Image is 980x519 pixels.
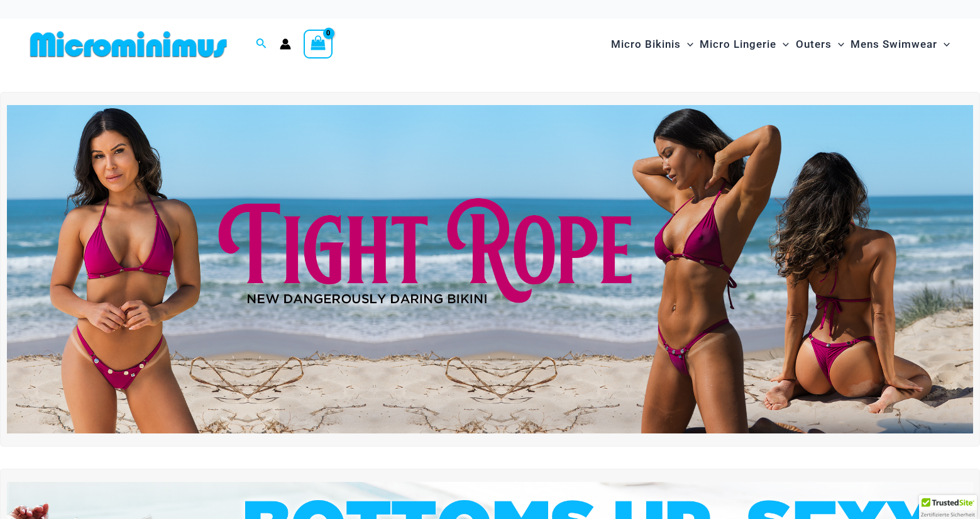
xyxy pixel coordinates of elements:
[776,28,789,60] span: Menu Toggle
[608,25,696,64] a: Micro BikinisMenu ToggleMenu Toggle
[611,28,681,60] span: Micro Bikinis
[793,25,847,64] a: OutersMenu ToggleMenu Toggle
[304,30,333,59] a: View Shopping Cart, empty
[696,25,792,64] a: Micro LingerieMenu ToggleMenu Toggle
[700,28,776,60] span: Micro Lingerie
[681,28,693,60] span: Menu Toggle
[256,36,267,52] a: Search icon link
[919,495,977,519] div: TrustedSite Certified
[937,28,950,60] span: Menu Toggle
[832,28,844,60] span: Menu Toggle
[851,28,937,60] span: Mens Swimwear
[280,38,291,50] a: Account icon link
[796,28,832,60] span: Outers
[847,25,953,64] a: Mens SwimwearMenu ToggleMenu Toggle
[606,23,955,65] nav: Site Navigation
[25,30,232,59] img: MM SHOP LOGO FLAT
[7,105,973,433] img: Tight Rope Pink Bikini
